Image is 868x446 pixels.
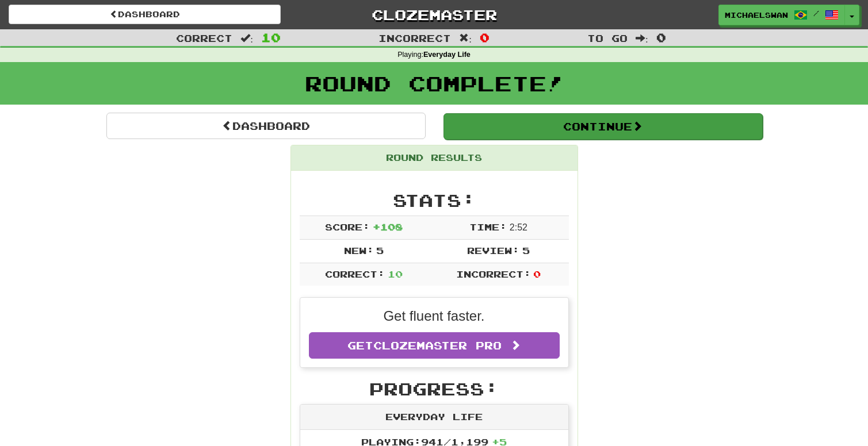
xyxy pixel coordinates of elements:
[298,5,570,25] a: Clozemaster
[9,5,281,24] a: Dashboard
[309,332,560,359] a: GetClozemaster Pro
[300,191,569,210] h2: Stats:
[459,33,472,43] span: :
[443,113,763,140] button: Continue
[291,145,578,171] div: Round Results
[373,339,502,352] span: Clozemaster Pro
[325,268,385,279] span: Correct:
[4,72,864,95] h1: Round Complete!
[587,32,628,44] span: To go
[469,221,507,232] span: Time:
[376,245,384,256] span: 5
[240,33,253,43] span: :
[813,9,819,17] span: /
[636,33,648,43] span: :
[718,5,845,25] a: MichaelSwan /
[344,245,374,256] span: New:
[300,405,568,430] div: Everyday Life
[456,268,531,279] span: Incorrect:
[261,30,281,44] span: 10
[656,30,666,44] span: 0
[480,30,490,44] span: 0
[373,221,403,232] span: + 108
[725,10,788,20] span: MichaelSwan
[423,51,471,59] strong: Everyday Life
[388,268,403,279] span: 10
[378,32,451,44] span: Incorrect
[106,113,426,139] a: Dashboard
[510,222,527,232] span: 2 : 52
[467,245,519,256] span: Review:
[300,379,569,398] h2: Progress:
[309,306,560,326] p: Get fluent faster.
[325,221,370,232] span: Score:
[533,268,541,279] span: 0
[176,32,232,44] span: Correct
[522,245,530,256] span: 5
